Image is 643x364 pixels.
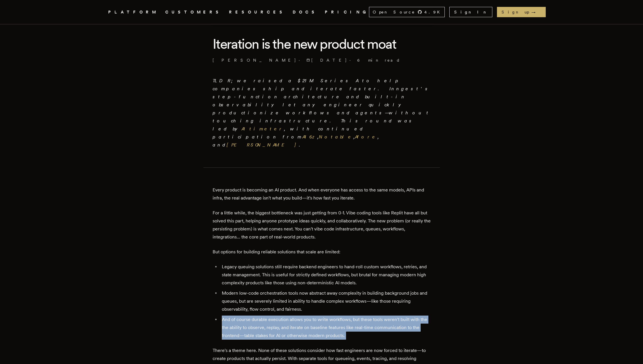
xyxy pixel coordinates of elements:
span: 6 min read [357,57,400,63]
em: TLDR; we raised a $21M Series A to help companies ship and iterate faster. Inngest's step-functio... [213,78,431,148]
p: But options for building reliable solutions that scale are limited: [213,248,431,256]
p: Every product is becoming an AI product. And when everyone has access to the same models, APIs an... [213,186,431,202]
p: For a little while, the biggest bottleneck was just getting from 0-1. Vibe coding tools like Repl... [213,209,431,241]
a: Sign In [449,7,492,17]
span: Open Source [373,9,415,15]
li: And of course durable execution allows you to write workflows, but these tools weren't built with... [220,316,431,340]
span: 4.9 K [424,9,443,15]
button: RESOURCES [229,9,286,16]
a: Afore [355,134,378,140]
a: PRICING [325,9,369,16]
a: [PERSON_NAME] [213,57,296,63]
h1: Iteration is the new product moat [213,35,431,53]
button: PLATFORM [108,9,158,16]
a: Notable [319,134,353,140]
a: Altimeter [242,126,284,132]
a: CUSTOMERS [165,9,222,16]
a: [PERSON_NAME] [227,142,299,148]
a: DOCS [293,9,318,16]
li: Legacy queuing solutions still require backend engineers to hand-roll custom workflows, retries, ... [220,263,431,287]
li: Modern low-code orchestration tools now abstract away complexity in building background jobs and ... [220,289,431,313]
a: A16z [302,134,317,140]
span: [DATE] [306,57,347,63]
span: → [531,9,541,15]
p: · · [213,57,431,63]
a: Sign up [497,7,546,17]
